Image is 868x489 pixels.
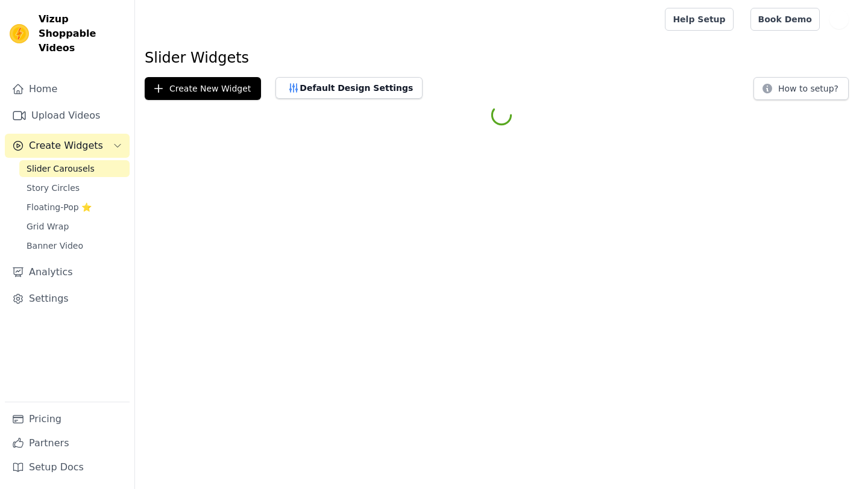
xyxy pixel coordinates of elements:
[5,260,130,284] a: Analytics
[5,407,130,431] a: Pricing
[39,12,125,55] span: Vizup Shoppable Videos
[19,179,130,196] a: Story Circles
[27,201,92,213] span: Floating-Pop ⭐
[145,77,261,100] button: Create New Widget
[19,199,130,216] a: Floating-Pop ⭐
[19,160,130,177] a: Slider Carousels
[27,240,83,252] span: Banner Video
[750,8,820,31] a: Book Demo
[27,163,95,175] span: Slider Carousels
[19,237,130,254] a: Banner Video
[10,24,29,43] img: Vizup
[27,182,80,194] span: Story Circles
[29,139,103,153] span: Create Widgets
[753,77,849,100] button: How to setup?
[275,77,423,99] button: Default Design Settings
[5,77,130,101] a: Home
[5,455,130,479] a: Setup Docs
[5,431,130,455] a: Partners
[27,220,69,232] span: Grid Wrap
[5,134,130,158] button: Create Widgets
[19,218,130,235] a: Grid Wrap
[753,86,849,97] a: How to setup?
[145,48,858,67] h1: Slider Widgets
[5,287,130,311] a: Settings
[5,104,130,128] a: Upload Videos
[665,8,733,31] a: Help Setup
